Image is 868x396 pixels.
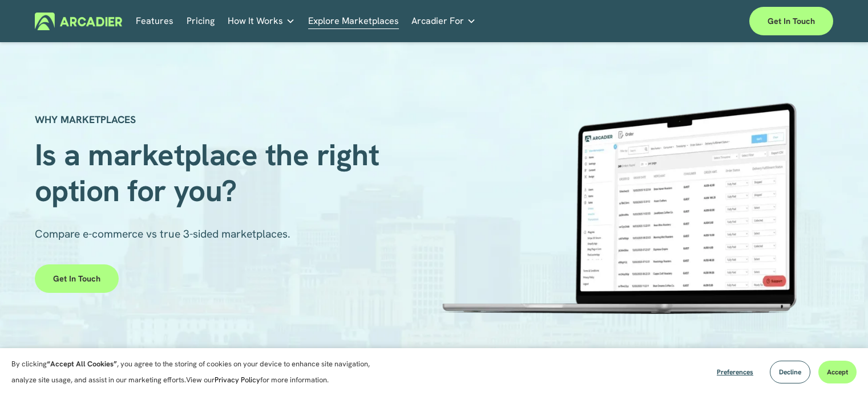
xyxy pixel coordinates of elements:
[811,341,868,396] iframe: Chat Widget
[11,356,382,388] p: By clicking , you agree to the storing of cookies on your device to enhance site navigation, anal...
[308,13,399,30] a: Explore Marketplaces
[228,13,295,30] a: folder dropdown
[749,7,833,35] a: Get in touch
[47,359,117,369] strong: “Accept All Cookies”
[35,13,122,30] img: Arcadier
[35,264,119,293] a: Get in touch
[35,135,387,210] span: Is a marketplace the right option for you?
[411,13,464,29] span: Arcadier For
[228,13,283,29] span: How It Works
[187,13,215,30] a: Pricing
[779,368,801,377] span: Decline
[35,113,136,126] strong: WHY MARKETPLACES
[35,227,290,241] span: Compare e-commerce vs true 3-sided marketplaces.
[136,13,173,30] a: Features
[708,361,762,383] button: Preferences
[717,368,753,377] span: Preferences
[411,13,476,30] a: folder dropdown
[215,375,260,385] a: Privacy Policy
[770,361,810,383] button: Decline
